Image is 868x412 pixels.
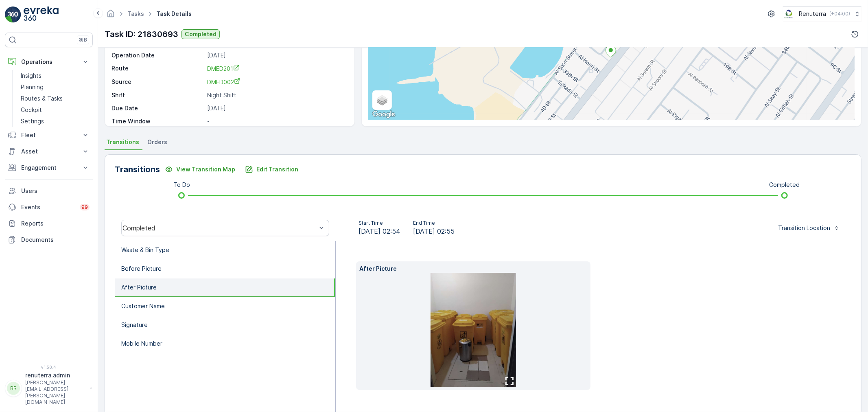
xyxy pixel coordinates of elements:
button: Operations [5,54,93,70]
a: Open this area in Google Maps (opens a new window) [370,109,397,120]
a: Insights [17,70,93,81]
p: Due Date [112,104,204,112]
p: Start Time [359,220,400,226]
p: Transition Location [778,224,830,232]
a: Settings [17,116,93,127]
p: Transitions [115,163,160,175]
a: Homepage [106,12,115,19]
p: Completed [185,30,216,38]
p: Operation Date [112,51,204,59]
p: Renuterra [799,10,826,18]
a: Users [5,183,93,199]
p: Task ID: 21830693 [105,28,178,40]
p: Shift [112,91,204,99]
a: Routes & Tasks [17,93,93,104]
p: Events [21,203,75,211]
p: Routes & Tasks [21,94,63,103]
span: Orders [147,138,167,146]
a: DMED201 [207,64,346,73]
span: Task Details [155,10,193,18]
p: [DATE] [207,51,346,59]
p: To Do [173,181,190,189]
p: Waste & Bin Type [121,246,169,254]
p: Settings [21,117,44,125]
img: logo_light-DOdMpM7g.png [24,7,59,23]
p: Signature [121,321,148,329]
a: Reports [5,215,93,232]
p: Documents [21,236,90,244]
p: [DATE] [207,104,346,112]
a: DMED002 [207,78,346,86]
span: DMED201 [207,65,240,72]
p: [PERSON_NAME][EMAIL_ADDRESS][PERSON_NAME][DOMAIN_NAME] [25,379,86,405]
p: - [207,117,346,125]
p: Source [112,78,204,86]
span: DMED002 [207,79,241,85]
button: Renuterra(+04:00) [783,7,861,21]
div: Completed [122,224,317,232]
p: Night Shift [207,91,346,99]
p: Route [112,64,204,73]
p: Time Window [112,117,204,125]
a: Cockpit [17,104,93,116]
p: Cockpit [21,106,42,114]
span: [DATE] 02:54 [359,226,400,236]
p: Insights [21,72,42,80]
p: After Picture [121,283,157,291]
p: End Time [413,220,455,226]
p: Engagement [21,164,77,172]
p: ( +04:00 ) [829,11,850,17]
p: Edit Transition [256,165,298,173]
p: renuterra.admin [25,371,86,379]
img: 84d050892e0d456c9d81a1559869f540.jpg [431,273,516,387]
a: Layers [373,91,391,109]
div: RR [7,382,20,395]
p: Fleet [21,131,77,139]
button: Edit Transition [240,163,303,176]
button: Transition Location [773,221,845,234]
p: Asset [21,147,77,156]
p: Reports [21,219,90,228]
button: Asset [5,143,93,160]
span: [DATE] 02:55 [413,226,455,236]
button: View Transition Map [160,163,240,176]
p: Mobile Number [121,340,162,348]
button: Completed [181,29,220,39]
p: View Transition Map [176,165,235,173]
span: Transitions [106,138,139,146]
a: Tasks [127,10,144,17]
p: Operations [21,58,77,66]
a: Events99 [5,199,93,215]
span: v 1.50.4 [5,365,93,370]
p: Planning [21,83,44,91]
p: After Picture [359,265,587,273]
img: Google [370,109,397,120]
p: Completed [769,181,800,189]
button: RRrenuterra.admin[PERSON_NAME][EMAIL_ADDRESS][PERSON_NAME][DOMAIN_NAME] [5,371,93,405]
a: Planning [17,81,93,93]
p: ⌘B [79,37,87,43]
a: Documents [5,232,93,248]
img: logo [5,7,21,23]
button: Engagement [5,160,93,176]
p: Customer Name [121,302,165,310]
img: Screenshot_2024-07-26_at_13.33.01.png [783,9,796,18]
p: Before Picture [121,265,162,273]
p: 99 [81,204,88,210]
p: Users [21,187,90,195]
button: Fleet [5,127,93,143]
